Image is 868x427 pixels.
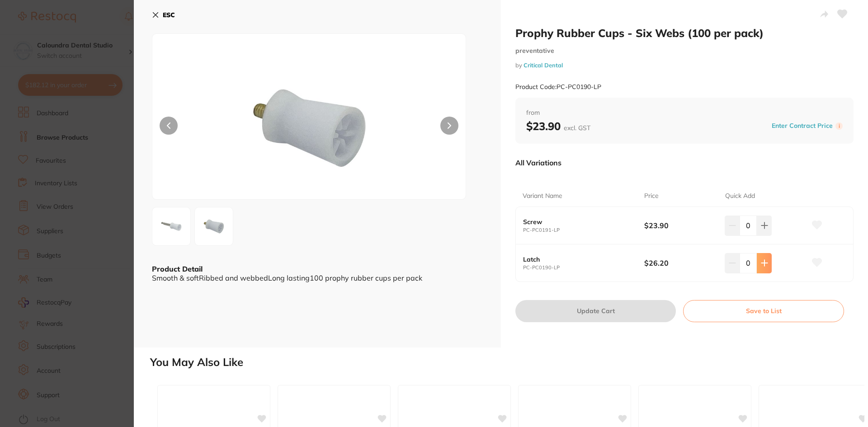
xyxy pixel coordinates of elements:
[215,56,403,199] img: dXAtU2NyZXcuanBn
[523,227,644,233] small: PC-PC0191-LP
[526,108,843,117] span: from
[644,192,659,201] p: Price
[835,122,843,130] label: i
[523,265,644,271] small: PC-PC0190-LP
[769,122,835,130] button: Enter Contract Price
[198,210,230,243] img: dXAtU2NyZXcuanBn
[152,7,175,23] button: ESC
[644,258,717,268] b: $26.20
[524,61,563,69] a: Critical Dental
[152,264,203,273] b: Product Detail
[564,124,590,132] span: excl. GST
[39,35,156,43] p: Message from Restocq, sent 1w ago
[515,158,561,167] p: All Variations
[515,47,854,55] small: preventative
[526,119,590,133] b: $23.90
[683,300,844,322] button: Save to List
[725,192,755,201] p: Quick Add
[163,11,175,19] b: ESC
[515,62,854,69] small: by
[20,27,35,42] img: Profile image for Restocq
[150,356,864,369] h2: You May Also Like
[644,221,717,230] b: $23.90
[515,300,676,322] button: Update Cart
[523,218,632,225] b: Screw
[152,274,483,282] div: Smooth & softRibbed and webbedLong lasting100 prophy rubber cups per pack
[14,19,167,49] div: message notification from Restocq, 1w ago. It has been 14 days since you have started your Restoc...
[155,210,188,243] img: dXAtTGF0Y2guanBn
[515,26,854,40] h2: Prophy Rubber Cups - Six Webs (100 per pack)
[523,192,562,201] p: Variant Name
[515,83,601,91] small: Product Code: PC-PC0190-LP
[39,26,156,35] p: It has been 14 days since you have started your Restocq journey. We wanted to do a check in and s...
[523,256,632,263] b: Latch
